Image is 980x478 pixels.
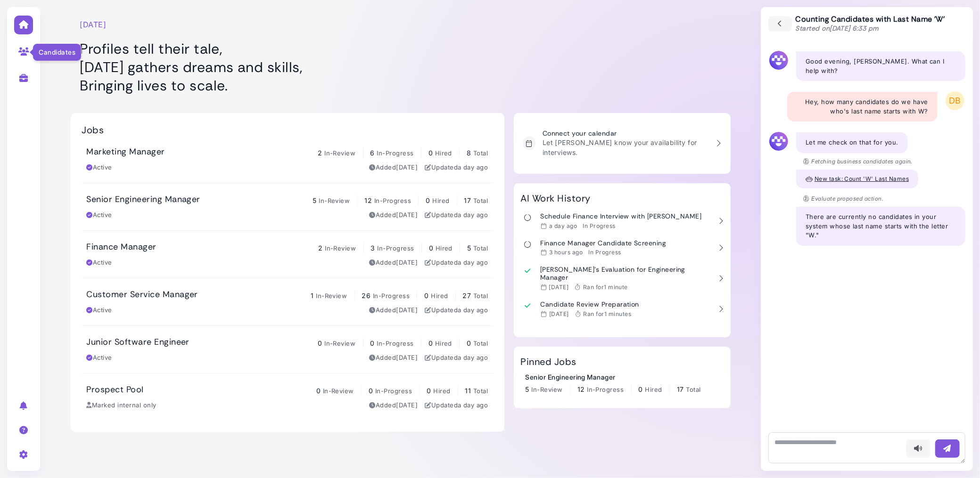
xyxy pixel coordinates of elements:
[588,249,621,256] div: In Progress
[458,306,488,314] time: Sep 10, 2025
[396,401,418,409] time: Sep 03, 2025
[87,147,165,157] h3: Marketing Manager
[87,385,144,395] h3: Prospect Pool
[80,19,107,30] time: [DATE]
[458,401,488,409] time: Sep 10, 2025
[541,327,703,335] h3: Review Candidates for Senior Engineering Position
[87,258,112,267] div: Active
[396,259,418,266] time: Sep 03, 2025
[427,387,431,395] span: 0
[87,194,200,205] h3: Senior Engineering Manager
[806,175,909,183] button: New task: Count 'W' Last Names
[796,24,880,32] span: Started on
[473,197,488,204] span: Total
[458,354,488,361] time: Sep 10, 2025
[318,339,322,347] span: 0
[316,387,321,395] span: 0
[458,259,488,266] time: Sep 10, 2025
[319,197,350,204] span: In-Review
[467,149,471,157] span: 8
[425,401,488,410] div: Updated
[946,91,964,110] span: DB
[324,149,355,157] span: In-Review
[370,163,418,172] div: Added
[396,306,418,314] time: Sep 03, 2025
[803,194,883,203] p: Evaluate proposed action.
[425,258,488,267] div: Updated
[583,310,631,317] span: Ran for 1 minutes
[521,356,576,367] h2: Pinned Jobs
[377,149,413,157] span: In-Progress
[526,385,529,393] span: 5
[467,244,471,252] span: 5
[583,222,615,230] div: In Progress
[9,39,39,63] a: Candidates
[431,292,448,300] span: Hired
[677,385,684,393] span: 17
[435,340,452,347] span: Hired
[396,163,418,171] time: Sep 03, 2025
[587,386,624,393] span: In-Progress
[318,149,322,157] span: 2
[433,387,450,395] span: Hired
[82,136,493,183] a: Marketing Manager 2 In-Review 6 In-Progress 0 Hired 8 Total Active Added[DATE] Updateda day ago
[541,300,639,308] h3: Candidate Review Preparation
[33,43,82,61] div: Candidates
[541,239,666,247] h3: Finance Manager Candidate Screening
[370,258,418,267] div: Added
[82,124,104,136] h2: Jobs
[432,197,449,204] span: Hired
[473,387,488,395] span: Total
[362,292,371,300] span: 26
[87,353,112,363] div: Active
[377,244,414,252] span: In-Progress
[425,353,488,363] div: Updated
[425,306,488,315] div: Updated
[316,292,347,300] span: In-Review
[521,193,591,204] h2: AI Work History
[467,339,471,347] span: 0
[435,149,452,157] span: Hired
[87,306,112,315] div: Active
[371,244,375,252] span: 3
[458,163,488,171] time: Sep 10, 2025
[473,149,488,157] span: Total
[87,163,112,172] div: Active
[549,310,569,317] time: Sep 08, 2025
[806,212,956,240] p: There are currently no candidates in your system whose last name starts with the letter "W."
[370,306,418,315] div: Added
[425,211,488,220] div: Updated
[82,373,493,421] a: Prospect Pool 0 In-Review 0 In-Progress 0 Hired 11 Total Marked internal only Added[DATE] Updated...
[815,175,909,182] span: New task: Count 'W' Last Names
[436,244,453,252] span: Hired
[543,130,709,138] h3: Connect your calendar
[318,244,322,252] span: 2
[541,212,702,220] h3: Schedule Finance Interview with [PERSON_NAME]
[82,231,493,278] a: Finance Manager 2 In-Review 3 In-Progress 0 Hired 5 Total Active Added[DATE] Updateda day ago
[313,196,316,204] span: 5
[365,196,372,204] span: 12
[464,196,471,204] span: 17
[377,340,413,347] span: In-Progress
[325,244,356,252] span: In-Review
[371,149,375,157] span: 6
[686,386,700,393] span: Total
[311,292,313,300] span: 1
[369,387,373,395] span: 0
[549,222,577,229] time: Sep 10, 2025
[87,290,198,300] h3: Customer Service Manager
[375,387,412,395] span: In-Progress
[465,387,471,395] span: 11
[428,149,433,157] span: 0
[370,211,418,220] div: Added
[787,92,938,122] div: Hey, how many candidates do we have who's last name starts with W?
[639,385,643,393] span: 0
[473,244,488,252] span: Total
[82,278,493,325] a: Customer Service Manager 1 In-Review 26 In-Progress 0 Hired 27 Total Active Added[DATE] Updateda ...
[830,24,879,32] time: [DATE] 6:33 pm
[82,326,493,373] a: Junior Software Engineer 0 In-Review 0 In-Progress 0 Hired 0 Total Active Added[DATE] Updateda da...
[549,249,583,256] time: Sep 11, 2025
[806,138,898,147] p: Let me check on that for you.
[426,196,430,204] span: 0
[796,15,945,33] div: Counting Candidates with Last Name 'W'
